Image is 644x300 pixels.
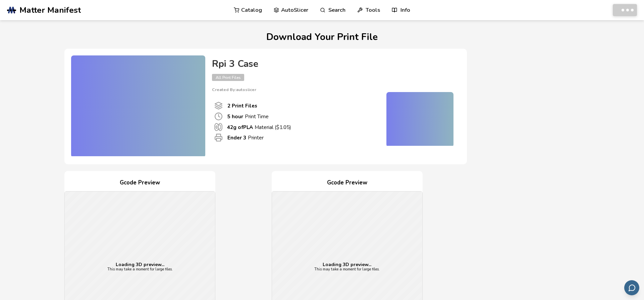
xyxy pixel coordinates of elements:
[624,280,639,295] button: Send feedback via email
[272,178,423,188] h4: Gcode Preview
[214,101,223,110] span: Number Of Print files
[19,5,81,15] span: Matter Manifest
[64,32,580,42] h1: Download Your Print File
[107,262,173,267] p: Loading 3D preview...
[212,87,453,92] p: Created By: autoslicer
[227,134,264,141] p: Printer
[227,124,253,131] b: 42 g of PLA
[212,59,453,69] h4: Rpi 3 Case
[314,267,380,272] p: This may take a moment for large files.
[227,102,257,109] b: 2 Print Files
[214,123,222,131] span: Material Used
[227,124,291,131] p: Material ($ 1.05 )
[212,74,244,81] span: All Print Files
[214,133,223,142] span: Printer
[227,113,269,120] p: Print Time
[314,262,380,267] p: Loading 3D preview...
[227,113,243,120] b: 5 hour
[107,267,173,272] p: This may take a moment for large files.
[227,134,246,141] b: Ender 3
[214,112,223,121] span: Print Time
[64,178,215,188] h4: Gcode Preview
